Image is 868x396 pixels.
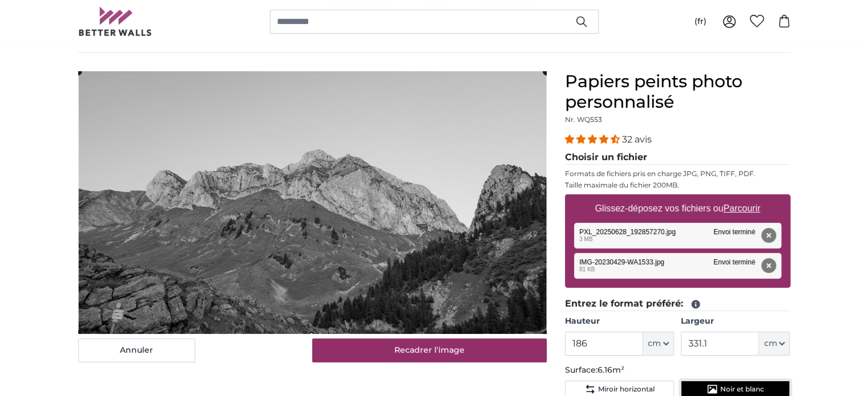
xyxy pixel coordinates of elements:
span: Noir et blanc [720,385,764,394]
img: Betterwalls [78,7,152,36]
p: Taille maximale du fichier 200MB. [565,181,790,190]
span: cm [764,338,777,349]
span: 32 avis [622,134,652,145]
u: Parcourir [723,203,760,213]
button: cm [643,332,674,356]
button: (fr) [685,11,716,32]
p: Formats de fichiers pris en charge JPG, PNG, TIFF, PDF. [565,169,790,178]
button: Annuler [78,338,195,362]
legend: Entrez le format préféré: [565,297,790,311]
h1: Papiers peints photo personnalisé [565,71,790,112]
p: Surface: [565,365,790,376]
span: 6.16m² [597,365,624,375]
span: 4.31 stars [565,134,622,145]
span: Miroir horizontal [598,385,655,394]
button: Recadrer l'image [312,338,547,362]
label: Largeur [681,316,790,327]
label: Hauteur [565,316,674,327]
label: Glissez-déposez vos fichiers ou [590,197,765,220]
span: cm [648,338,661,349]
span: Nr. WQ553 [565,115,602,124]
button: cm [759,332,790,356]
legend: Choisir un fichier [565,150,790,165]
